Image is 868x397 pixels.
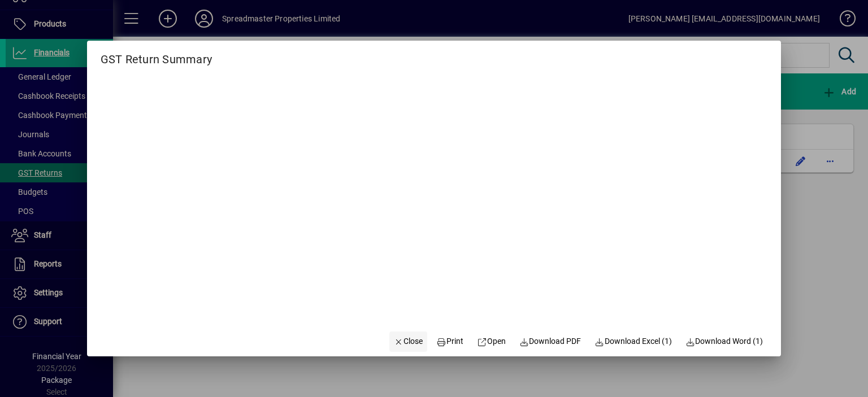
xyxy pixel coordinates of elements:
a: Download PDF [515,331,586,352]
span: Download PDF [519,335,581,347]
button: Download Word (1) [681,331,768,352]
button: Close [389,331,428,352]
span: Print [437,335,464,347]
span: Close [394,335,423,347]
button: Download Excel (1) [590,331,676,352]
button: Print [432,331,468,352]
span: Download Excel (1) [594,335,672,347]
h2: GST Return Summary [87,41,226,68]
a: Open [472,331,510,352]
span: Download Word (1) [685,335,763,347]
span: Open [477,335,506,347]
